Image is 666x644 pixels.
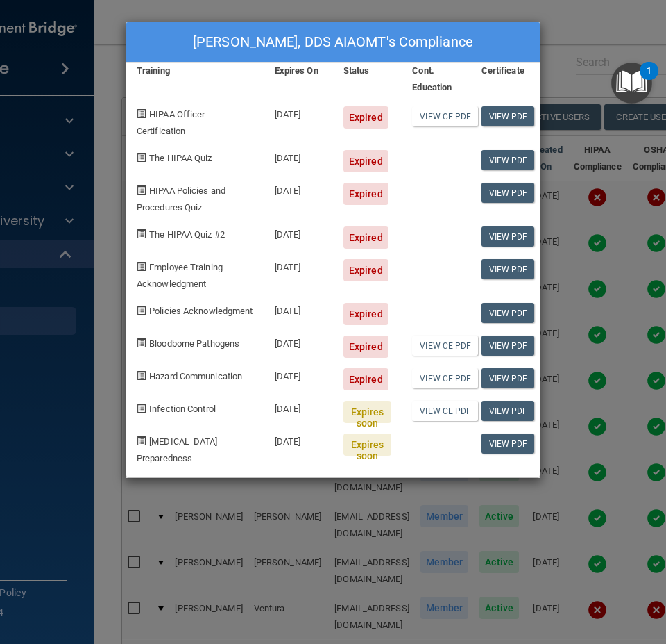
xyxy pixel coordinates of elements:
[481,434,535,454] a: View PDF
[481,226,535,247] a: View PDF
[137,262,223,289] span: Employee Training Acknowledgment
[333,63,402,96] div: Status
[426,545,649,601] iframe: Drift Widget Chat Controller
[343,368,388,390] div: Expired
[264,63,333,96] div: Expires On
[343,183,388,205] div: Expired
[264,358,333,390] div: [DATE]
[481,150,535,170] a: View PDF
[126,22,540,63] div: [PERSON_NAME], DDS AIAOMT's Compliance
[149,371,242,381] span: Hazard Communication
[149,153,212,163] span: The HIPAA Quiz
[264,96,333,140] div: [DATE]
[264,140,333,172] div: [DATE]
[137,109,205,136] span: HIPAA Officer Certification
[343,336,388,358] div: Expired
[126,63,264,96] div: Training
[611,63,652,104] button: Open Resource Center, 1 new notification
[481,303,535,323] a: View PDF
[149,306,253,316] span: Policies Acknowledgment
[343,303,388,325] div: Expired
[343,150,388,172] div: Expired
[481,106,535,126] a: View PDF
[412,401,478,421] a: View CE PDF
[149,404,216,414] span: Infection Control
[412,106,478,126] a: View CE PDF
[343,259,388,281] div: Expired
[481,336,535,356] a: View PDF
[264,390,333,423] div: [DATE]
[412,368,478,388] a: View CE PDF
[343,226,388,249] div: Expired
[264,292,333,325] div: [DATE]
[481,401,535,421] a: View PDF
[412,336,478,356] a: View CE PDF
[343,106,388,129] div: Expired
[137,436,218,463] span: [MEDICAL_DATA] Preparedness
[647,71,651,89] div: 1
[481,259,535,279] a: View PDF
[481,368,535,388] a: View PDF
[402,63,470,96] div: Cont. Education
[264,172,333,216] div: [DATE]
[343,401,391,423] div: Expires soon
[264,325,333,358] div: [DATE]
[343,434,391,456] div: Expires soon
[481,183,535,203] a: View PDF
[137,185,225,213] span: HIPAA Policies and Procedures Quiz
[471,63,540,96] div: Certificate
[264,249,333,292] div: [DATE]
[149,338,239,349] span: Bloodborne Pathogens
[264,216,333,249] div: [DATE]
[264,423,333,467] div: [DATE]
[149,229,225,240] span: The HIPAA Quiz #2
